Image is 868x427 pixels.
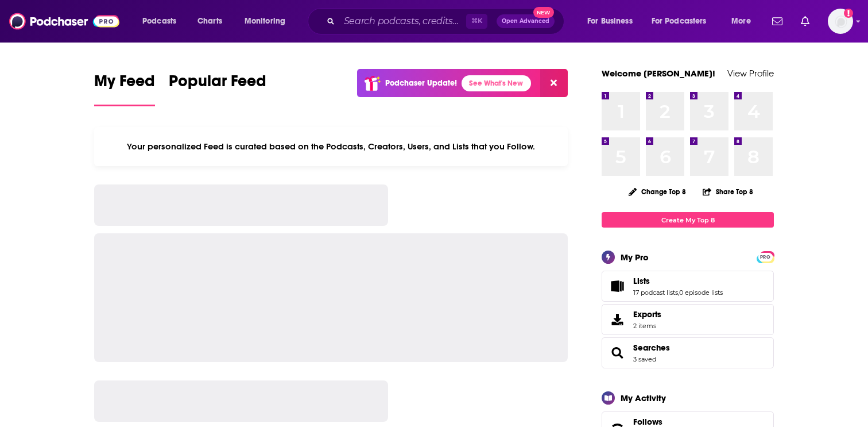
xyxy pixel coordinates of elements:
input: Search podcasts, credits, & more... [339,12,466,30]
span: Monitoring [245,13,285,29]
button: Change Top 8 [622,184,693,199]
button: Open AdvancedNew [497,14,555,28]
a: Follows [633,417,739,427]
span: 2 items [633,322,661,330]
a: PRO [758,252,772,261]
button: open menu [579,12,647,30]
span: For Business [587,13,633,29]
span: New [533,7,554,18]
button: Share Top 8 [702,180,754,203]
span: Open Advanced [502,18,549,24]
span: Exports [633,309,661,320]
button: open menu [644,12,723,30]
a: Popular Feed [169,71,266,106]
img: User Profile [828,9,853,34]
span: More [731,13,751,29]
span: Podcasts [142,13,176,29]
a: 0 episode lists [679,288,723,297]
button: open menu [134,12,191,30]
a: View Profile [727,68,774,79]
span: PRO [758,253,772,261]
span: For Podcasters [652,13,707,29]
a: Searches [633,343,670,353]
span: Lists [602,271,774,302]
span: Popular Feed [169,71,266,98]
span: Follows [633,417,662,427]
a: Exports [602,304,774,335]
a: Welcome [PERSON_NAME]! [602,68,715,79]
a: Lists [633,276,723,286]
span: Lists [633,276,650,286]
a: Create My Top 8 [602,212,774,228]
span: Exports [606,311,629,328]
a: 3 saved [633,355,656,363]
a: Lists [606,278,629,294]
span: Searches [602,337,774,368]
a: Searches [606,345,629,361]
span: , [678,288,679,297]
button: Show profile menu [828,9,853,34]
span: Logged in as EllaRoseMurphy [828,9,853,34]
div: Your personalized Feed is curated based on the Podcasts, Creators, Users, and Lists that you Follow. [94,127,568,166]
span: Charts [197,13,222,29]
span: My Feed [94,71,155,98]
a: My Feed [94,71,155,106]
svg: Email not verified [844,9,853,18]
a: 17 podcast lists [633,288,678,297]
div: My Pro [621,252,649,263]
button: open menu [237,12,300,30]
a: Show notifications dropdown [768,11,787,31]
span: ⌘ K [466,14,487,29]
div: Search podcasts, credits, & more... [319,8,575,34]
a: Show notifications dropdown [796,11,814,31]
p: Podchaser Update! [385,78,457,88]
img: Podchaser - Follow, Share and Rate Podcasts [9,10,119,32]
div: My Activity [621,393,666,403]
a: Charts [190,12,229,30]
a: See What's New [462,75,531,91]
button: open menu [723,12,765,30]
